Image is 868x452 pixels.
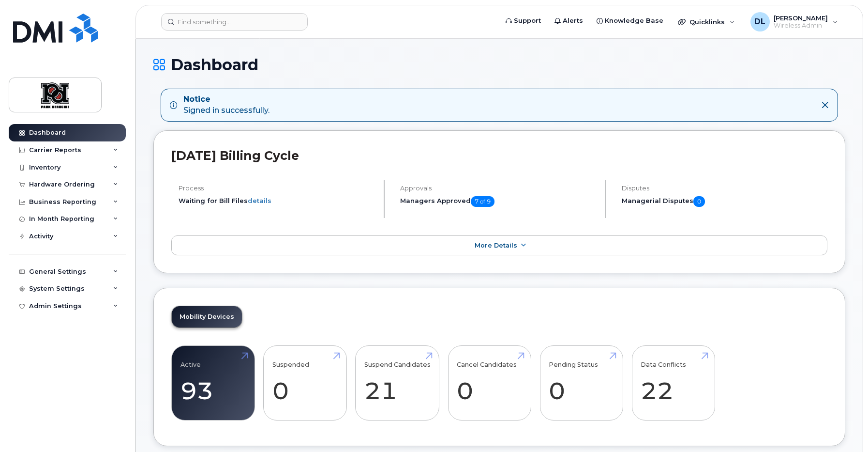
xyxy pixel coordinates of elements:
[622,196,827,207] h5: Managerial Disputes
[693,196,705,207] span: 0
[622,185,827,192] h4: Disputes
[183,94,269,105] strong: Notice
[400,185,597,192] h4: Approvals
[400,196,597,207] h5: Managers Approved
[183,94,269,116] div: Signed in successfully.
[179,185,375,192] h4: Process
[641,351,706,415] a: Data Conflicts 22
[248,197,271,204] a: details
[172,306,242,327] a: Mobility Devices
[179,196,375,205] li: Waiting for Bill Files
[475,242,517,249] span: More Details
[153,56,845,73] h1: Dashboard
[471,196,494,207] span: 7 of 9
[457,351,522,415] a: Cancel Candidates 0
[364,351,431,415] a: Suspend Candidates 21
[180,351,246,415] a: Active 93
[549,351,614,415] a: Pending Status 0
[171,148,827,163] h2: [DATE] Billing Cycle
[272,351,338,415] a: Suspended 0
